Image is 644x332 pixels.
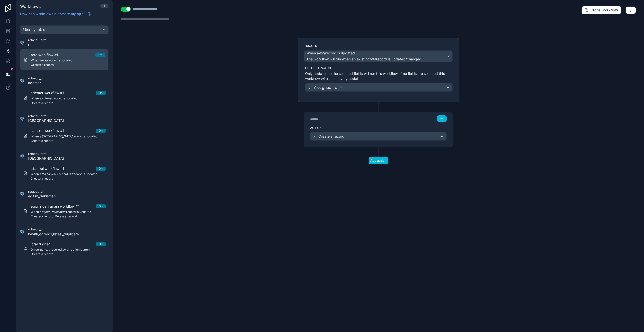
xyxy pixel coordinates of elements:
a: How can workflows automate my app? [18,11,93,16]
button: Clone workflow [581,6,621,14]
button: Create a record [310,132,447,141]
label: Trigger [304,44,453,48]
span: The workflow will run when an existing record is updated/changed [306,57,421,61]
span: Workflows [20,4,41,9]
span: How can workflows automate my app? [20,11,85,16]
span: Clone workflow [591,8,618,12]
em: rota [319,51,326,55]
label: Fields to watch [305,66,453,70]
em: rota [370,57,376,61]
p: Only updates to the selected fields will run this workflow. If no fields are selected this workfl... [305,71,453,81]
button: When arotarecord is updatedThe workflow will run when an existingrotarecord is updated/changed [304,50,453,62]
button: Add action [369,157,388,164]
button: Assigned To [305,83,453,92]
span: When a record is updated [306,51,355,56]
label: Action [310,126,447,130]
span: Assigned To [314,84,337,90]
span: Create a record [318,134,344,139]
